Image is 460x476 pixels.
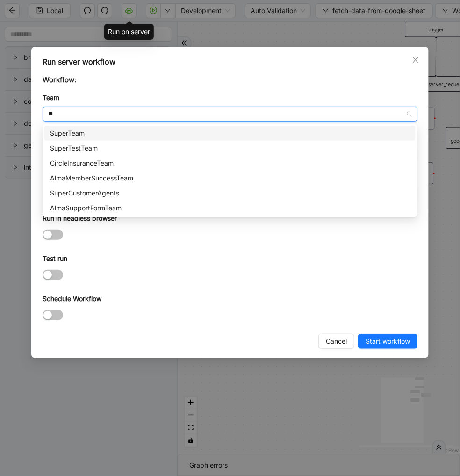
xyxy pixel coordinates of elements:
span: Start workflow [366,336,410,346]
div: SuperCustomerAgents [44,186,416,201]
div: CircleInsuranceTeam [50,158,410,168]
label: Run in headless browser [43,213,117,224]
div: SuperTestTeam [50,143,410,153]
span: Cancel [326,336,347,346]
button: Schedule Workflow [43,310,63,320]
div: SuperTestTeam [44,141,416,156]
div: Run on server [104,24,154,40]
input: Team [48,107,412,121]
div: SuperCustomerAgents [50,188,410,198]
span: close [412,56,419,64]
button: Start workflow [358,334,417,349]
div: Run server workflow [43,56,417,67]
button: Run in headless browser [43,230,63,240]
div: SuperTeam [50,128,410,138]
button: Cancel [318,334,354,349]
div: AlmaMemberSuccessTeam [50,173,410,183]
button: Close [410,55,421,65]
button: Test run [43,270,63,280]
div: AlmaSupportFormTeam [50,203,410,213]
label: Team [43,93,59,103]
div: AlmaSupportFormTeam [44,201,416,216]
div: CircleInsuranceTeam [44,156,416,171]
div: AlmaMemberSuccessTeam [44,171,416,186]
span: Workflow: [43,75,76,84]
label: Schedule Workflow [43,294,101,304]
div: SuperTeam [44,126,416,141]
label: Test run [43,253,67,264]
